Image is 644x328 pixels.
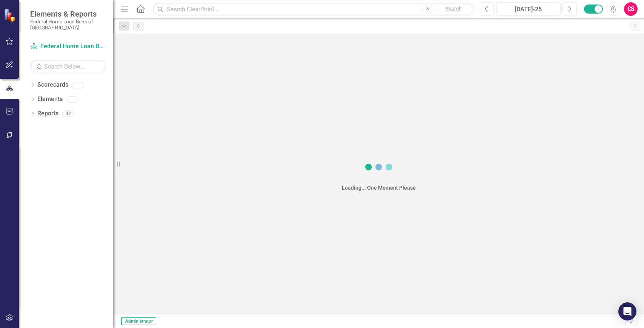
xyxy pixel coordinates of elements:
[37,95,63,104] a: Elements
[30,18,106,31] small: Federal Home Loan Bank of [GEOGRAPHIC_DATA]
[446,6,462,12] span: Search
[624,2,638,16] button: CS
[618,302,636,320] div: Open Intercom Messenger
[3,8,17,22] img: ClearPoint Strategy
[62,110,74,117] div: 32
[496,2,561,16] button: [DATE]-25
[435,4,472,14] button: Search
[121,317,156,325] span: Administrator
[37,81,68,89] a: Scorecards
[37,109,58,118] a: Reports
[30,60,106,73] input: Search Below...
[153,3,474,16] input: Search ClearPoint...
[30,42,106,51] a: Federal Home Loan Bank of [GEOGRAPHIC_DATA] Strategic Plan
[30,9,106,18] span: Elements & Reports
[342,184,416,192] div: Loading... One Moment Please
[499,5,558,14] div: [DATE]-25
